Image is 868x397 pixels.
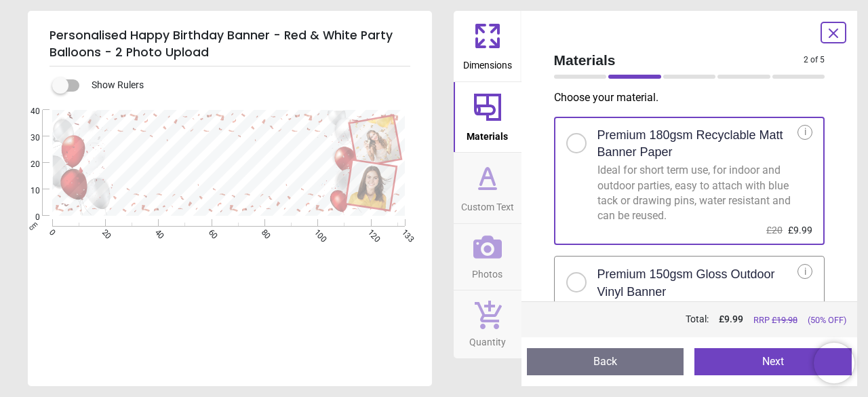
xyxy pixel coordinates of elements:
[554,90,836,105] p: Choose your material .
[60,77,432,94] div: Show Rulers
[597,127,798,161] h2: Premium 180gsm Recyclable Matt Banner Paper
[597,266,798,300] h2: Premium 150gsm Gloss Outdoor Vinyl Banner
[26,220,39,232] span: cm
[694,348,852,375] button: Next
[797,125,812,140] div: i
[454,11,521,81] button: Dimensions
[753,314,797,326] span: RRP
[597,163,798,224] div: Ideal for short term use, for indoor and outdoor parties, easy to attach with blue tack or drawin...
[50,22,410,67] h5: Personalised Happy Birthday Banner - Red & White Party Balloons - 2 Photo Upload
[804,54,825,66] span: 2 of 5
[553,313,847,326] div: Total:
[719,313,743,326] span: £
[454,224,521,290] button: Photos
[472,261,502,282] span: Photos
[467,124,508,144] span: Materials
[554,50,804,70] span: Materials
[14,185,40,197] span: 10
[814,343,854,383] iframe: Brevo live chat
[454,82,521,153] button: Materials
[469,329,506,349] span: Quantity
[463,52,512,73] span: Dimensions
[14,132,40,144] span: 30
[766,225,783,235] span: £20
[14,159,40,170] span: 20
[454,153,521,223] button: Custom Text
[14,212,40,223] span: 0
[788,225,812,235] span: £9.99
[461,194,514,214] span: Custom Text
[724,314,743,324] span: 9.99
[772,315,797,325] span: £ 19.98
[454,290,521,358] button: Quantity
[797,264,812,279] div: i
[14,106,40,117] span: 40
[808,314,846,326] span: (50% OFF)
[527,348,684,375] button: Back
